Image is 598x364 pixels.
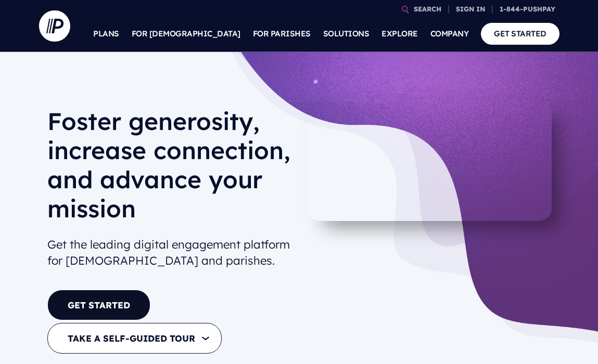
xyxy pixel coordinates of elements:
[47,107,291,231] h1: Foster generosity, increase connection, and advance your mission
[253,16,311,52] a: FOR PARISHES
[430,16,469,52] a: COMPANY
[381,16,418,52] a: EXPLORE
[481,23,559,44] a: GET STARTED
[47,323,222,354] button: TAKE A SELF-GUIDED TOUR
[132,16,240,52] a: FOR [DEMOGRAPHIC_DATA]
[323,16,370,52] a: SOLUTIONS
[47,232,291,273] h2: Get the leading digital engagement platform for [DEMOGRAPHIC_DATA] and parishes.
[47,290,150,320] a: GET STARTED
[93,16,119,52] a: PLANS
